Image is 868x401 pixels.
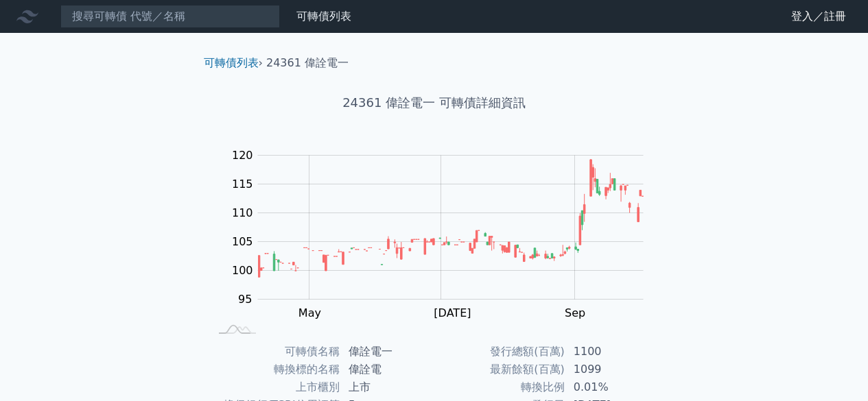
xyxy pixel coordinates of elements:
tspan: 95 [238,293,252,306]
tspan: 115 [232,178,253,191]
tspan: [DATE] [434,306,471,319]
h1: 24361 偉詮電一 可轉債詳細資訊 [193,93,676,112]
tspan: 110 [232,206,253,219]
a: 可轉債列表 [296,10,351,23]
td: 偉詮電 [340,361,434,378]
td: 偉詮電一 [340,343,434,361]
a: 登入／註冊 [780,5,857,27]
td: 1100 [565,343,659,361]
g: Series [258,159,643,277]
td: 轉換標的名稱 [209,361,340,378]
tspan: May [298,306,321,319]
a: 可轉債列表 [204,56,259,69]
td: 發行總額(百萬) [434,343,565,361]
tspan: 120 [232,149,253,162]
li: 24361 偉詮電一 [266,55,349,71]
g: Chart [224,149,664,348]
li: › [204,55,263,71]
tspan: 100 [232,264,253,277]
td: 轉換比例 [434,378,565,396]
td: 最新餘額(百萬) [434,361,565,378]
tspan: 105 [232,235,253,248]
td: 0.01% [565,378,659,396]
tspan: Sep [565,306,585,319]
td: 可轉債名稱 [209,343,340,361]
td: 上市櫃別 [209,378,340,396]
td: 1099 [565,361,659,378]
input: 搜尋可轉債 代號／名稱 [60,5,280,28]
td: 上市 [340,378,434,396]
